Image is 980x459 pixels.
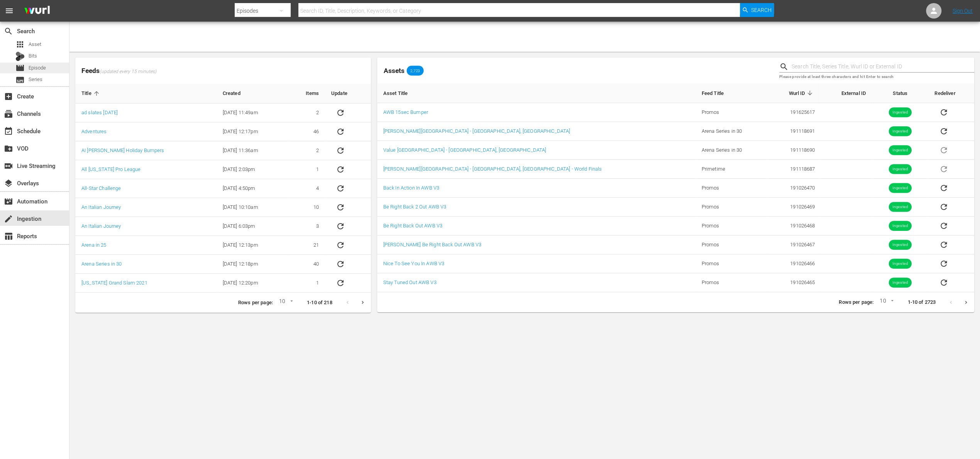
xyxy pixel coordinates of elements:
[81,242,107,248] a: Arena in 25
[779,74,974,80] p: Please provide at least three characters and hit Enter to search
[217,255,288,274] td: [DATE] 12:18pm
[907,299,936,306] p: 1-10 of 2723
[217,274,288,293] td: [DATE] 12:20pm
[792,61,974,73] input: Search Title, Series Title, Wurl ID or External ID
[15,63,25,73] span: Episode
[288,198,325,217] td: 10
[4,27,13,36] span: Search
[953,8,973,14] a: Sign Out
[100,69,156,75] span: (updated every 15 minutes)
[217,160,288,179] td: [DATE] 2:03pm
[81,147,164,153] a: AI [PERSON_NAME] Holiday Bumpers
[383,128,570,134] a: [PERSON_NAME][GEOGRAPHIC_DATA] - [GEOGRAPHIC_DATA], [GEOGRAPHIC_DATA]
[288,217,325,236] td: 3
[889,261,911,267] span: Ingested
[15,52,25,61] div: Bits
[4,109,13,119] span: Channels
[217,198,288,217] td: [DATE] 10:10am
[217,103,288,122] td: [DATE] 11:49am
[383,90,418,97] span: Asset Title
[288,160,325,179] td: 1
[958,295,973,310] button: Next page
[81,280,147,286] a: [US_STATE] Grand Slam 2021
[217,141,288,160] td: [DATE] 11:36am
[934,147,953,152] span: Asset is in future lineups. Remove all episodes that contain this asset before redelivering
[695,235,768,254] td: Promos
[889,223,911,229] span: Ingested
[889,166,911,172] span: Ingested
[383,109,428,115] a: AWB 15sec Bumper
[29,64,46,72] span: Episode
[821,83,872,103] th: External ID
[4,232,13,241] span: Reports
[288,236,325,255] td: 21
[81,129,107,134] a: Adventures
[29,52,37,60] span: Bits
[768,179,821,198] td: 191026470
[407,68,424,73] span: 2,723
[889,129,911,134] span: Ingested
[4,214,13,224] span: Ingestion
[288,274,325,293] td: 1
[768,122,821,141] td: 191118691
[288,255,325,274] td: 40
[383,261,444,266] a: Nice To See You In AWB V3
[928,83,974,103] th: Redeliver
[695,83,768,103] th: Feed Title
[889,110,911,115] span: Ingested
[75,84,371,293] table: sticky table
[768,103,821,122] td: 191625617
[217,236,288,255] td: [DATE] 12:13pm
[740,3,774,17] button: Search
[768,198,821,217] td: 191026469
[768,254,821,273] td: 191026466
[5,6,14,15] span: menu
[839,299,873,306] p: Rows per page:
[877,296,895,308] div: 10
[4,161,13,171] span: Live Streaming
[288,103,325,122] td: 2
[288,122,325,141] td: 46
[695,254,768,273] td: Promos
[695,273,768,292] td: Promos
[695,122,768,141] td: Arena Series in 30
[695,141,768,160] td: Arena Series in 30
[889,242,911,248] span: Ingested
[4,197,13,206] span: Automation
[383,147,547,153] a: Value [GEOGRAPHIC_DATA] - [GEOGRAPHIC_DATA], [GEOGRAPHIC_DATA]
[695,217,768,235] td: Promos
[238,299,273,307] p: Rows per page:
[768,141,821,160] td: 191118690
[872,83,928,103] th: Status
[19,2,56,20] img: ans4CAIJ8jUAAAAAAAAAAAAAAAAAAAAAAAAgQb4GAAAAAAAAAAAAAAAAAAAAAAAAJMjXAAAAAAAAAAAAAAAAAAAAAAAAgAT5G...
[789,90,815,97] span: Wurl ID
[889,280,911,286] span: Ingested
[355,295,370,310] button: Next page
[4,92,13,101] span: Create
[81,166,140,172] a: All [US_STATE] Pro League
[81,185,121,191] a: All-Star Challenge
[81,261,122,267] a: Arena Series in 30
[768,160,821,179] td: 191118687
[751,3,772,17] span: Search
[384,67,405,75] span: Assets
[217,122,288,141] td: [DATE] 12:17pm
[75,64,371,77] span: Feeds
[4,144,13,153] span: VOD
[288,84,325,103] th: Items
[4,127,13,136] span: Schedule
[29,76,42,83] span: Series
[307,299,332,307] p: 1-10 of 218
[4,179,13,188] span: Overlays
[276,297,295,308] div: 10
[325,84,371,103] th: Update
[768,217,821,235] td: 191026468
[383,185,439,191] a: Back In Action In AWB V3
[383,242,481,247] a: [PERSON_NAME] Be Right Back Out AWB V3
[288,141,325,160] td: 2
[223,90,251,97] span: Created
[695,160,768,179] td: Primetime
[217,217,288,236] td: [DATE] 6:03pm
[81,204,121,210] a: An Italian Journey
[768,235,821,254] td: 191026467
